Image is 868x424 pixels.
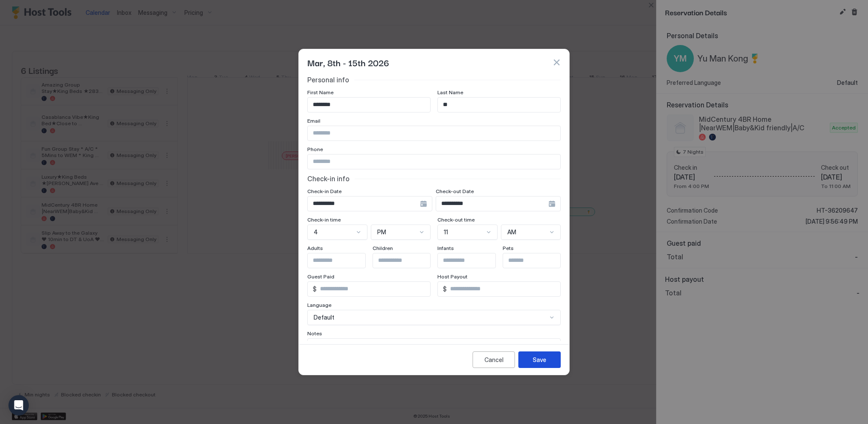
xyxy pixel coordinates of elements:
span: $ [443,285,447,293]
span: 4 [314,228,318,236]
input: Input Field [317,282,430,296]
span: Email [307,118,320,124]
span: Personal info [307,76,349,84]
span: Check-out time [437,216,475,223]
input: Input Field [438,253,507,268]
span: Mar, 8th - 15th 2026 [307,56,389,69]
span: Host Payout [437,273,467,280]
span: Language [307,302,331,308]
input: Input Field [436,197,548,211]
span: Phone [307,146,323,152]
span: Pets [503,245,514,251]
span: Check-in time [307,216,341,223]
input: Input Field [503,253,573,268]
span: Check-in Date [307,188,342,194]
input: Input Field [447,282,560,296]
textarea: Input Field [308,339,560,380]
span: $ [313,285,317,293]
div: Open Intercom Messenger [8,395,29,416]
input: Input Field [308,98,430,112]
input: Input Field [308,253,377,268]
span: Check-in info [307,174,350,183]
input: Input Field [308,154,560,169]
input: Input Field [373,253,442,268]
span: 11 [444,228,448,236]
span: Infants [437,245,454,251]
button: Save [518,351,561,368]
button: Cancel [473,351,515,368]
span: First Name [307,89,334,95]
div: Cancel [484,355,504,364]
span: Notes [307,330,322,337]
span: Check-out Date [436,188,474,194]
span: Children [373,245,393,251]
span: Default [314,314,334,321]
input: Input Field [438,98,560,112]
span: Guest Paid [307,273,334,280]
span: Last Name [437,89,463,95]
span: PM [377,228,386,236]
span: Adults [307,245,323,251]
span: AM [507,228,516,236]
input: Input Field [308,126,560,140]
input: Input Field [308,197,420,211]
div: Save [533,355,546,364]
